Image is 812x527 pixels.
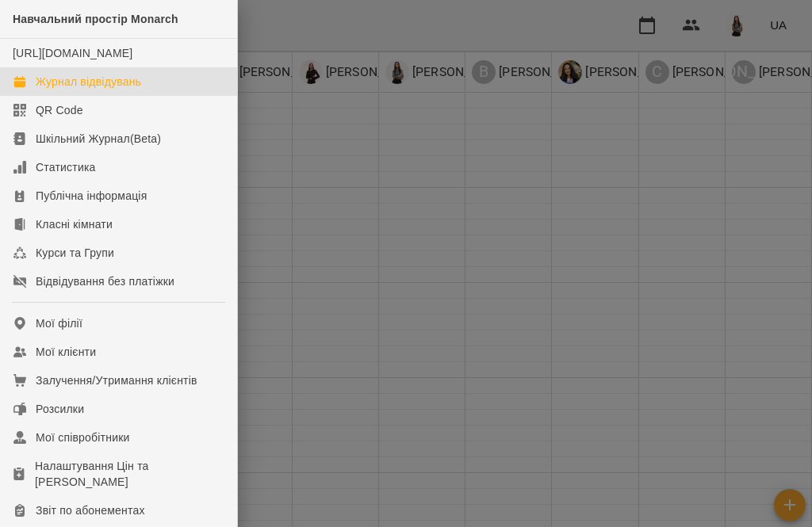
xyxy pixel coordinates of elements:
[13,47,132,59] a: [URL][DOMAIN_NAME]
[36,502,145,518] div: Звіт по абонементах
[36,74,141,90] div: Журнал відвідувань
[36,102,83,118] div: QR Code
[36,372,197,388] div: Залучення/Утримання клієнтів
[36,216,113,232] div: Класні кімнати
[36,273,174,289] div: Відвідування без платіжки
[36,188,147,204] div: Публічна інформація
[36,315,82,331] div: Мої філії
[36,344,96,360] div: Мої клієнти
[36,245,114,261] div: Курси та Групи
[36,401,84,417] div: Розсилки
[36,430,130,445] div: Мої співробітники
[36,159,96,175] div: Статистика
[35,458,224,490] div: Налаштування Цін та [PERSON_NAME]
[13,13,178,25] span: Навчальний простір Monarch
[36,131,161,147] div: Шкільний Журнал(Beta)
